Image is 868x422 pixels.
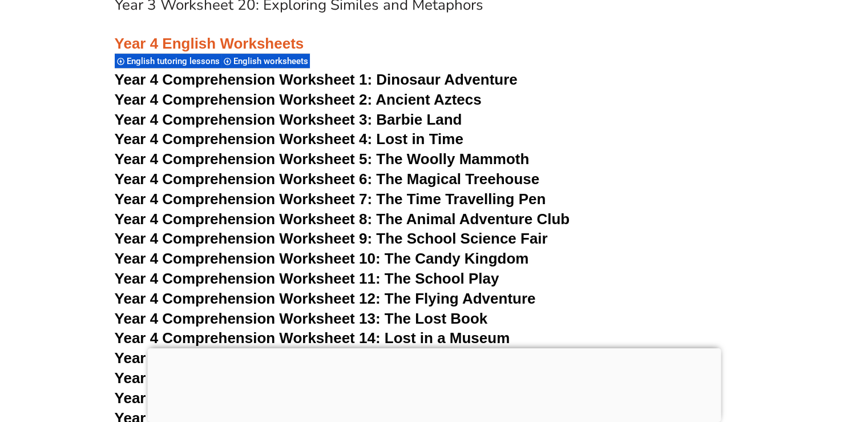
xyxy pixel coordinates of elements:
[115,190,546,208] a: Year 4 Comprehension Worksheet 7: The Time Travelling Pen
[115,71,518,88] a: Year 4 Comprehension Worksheet 1: Dinosaur Adventure
[115,53,221,69] div: English tutoring lessons
[233,56,312,66] span: English worksheets
[115,369,546,387] a: Year 4 Comprehension Worksheet 16: The Rainbow Kingdom
[115,290,536,307] a: Year 4 Comprehension Worksheet 12: The Flying Adventure
[115,71,373,88] span: Year 4 Comprehension Worksheet 1:
[376,71,517,88] span: Dinosaur Adventure
[115,329,510,347] a: Year 4 Comprehension Worksheet 14: Lost in a Museum
[115,270,499,287] a: Year 4 Comprehension Worksheet 11: The School Play
[221,53,310,69] div: English worksheets
[115,91,482,108] a: Year 4 Comprehension Worksheet 2: Ancient Aztecs
[115,150,530,168] a: Year 4 Comprehension Worksheet 5: The Woolly Mammoth
[115,210,570,228] a: Year 4 Comprehension Worksheet 8: The Animal Adventure Club
[115,170,540,188] a: Year 4 Comprehension Worksheet 6: The Magical Treehouse
[115,111,462,128] a: Year 4 Comprehension Worksheet 3: Barbie Land
[127,56,223,66] span: English tutoring lessons
[678,293,868,422] iframe: Chat Widget
[115,15,754,54] h3: Year 4 English Worksheets
[115,349,495,367] a: Year 4 Comprehension Worksheet 15: The Talking Toy
[115,250,529,267] a: Year 4 Comprehension Worksheet 10: The Candy Kingdom
[115,389,551,407] a: Year 4 Comprehension Worksheet 17: The Mischevious Robot
[147,348,721,419] iframe: Advertisement
[115,130,463,148] a: Year 4 Comprehension Worksheet 4: Lost in Time
[115,230,548,247] a: Year 4 Comprehension Worksheet 9: The School Science Fair
[115,310,488,327] a: Year 4 Comprehension Worksheet 13: The Lost Book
